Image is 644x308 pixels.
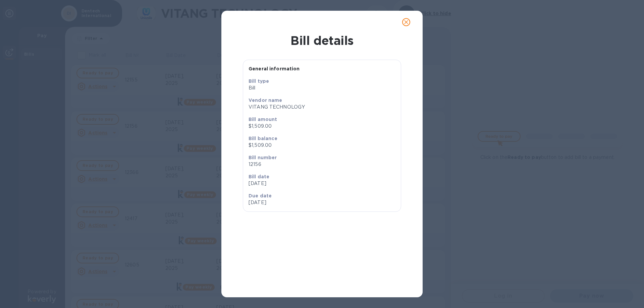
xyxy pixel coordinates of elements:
[249,136,277,141] b: Bill balance
[249,123,395,130] p: $1,509.00
[249,161,395,168] p: 12156
[227,34,417,48] h1: Bill details
[249,66,300,71] b: General information
[249,78,269,84] b: Bill type
[398,14,414,30] button: close
[249,180,395,187] p: [DATE]
[249,193,272,198] b: Due date
[249,142,395,149] p: $1,509.00
[249,84,395,91] p: Bill
[249,104,395,111] p: VITANG TECHNOLOGY
[249,174,269,179] b: Bill date
[249,98,282,103] b: Vendor name
[249,117,277,122] b: Bill amount
[249,155,277,160] b: Bill number
[249,199,319,206] p: [DATE]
